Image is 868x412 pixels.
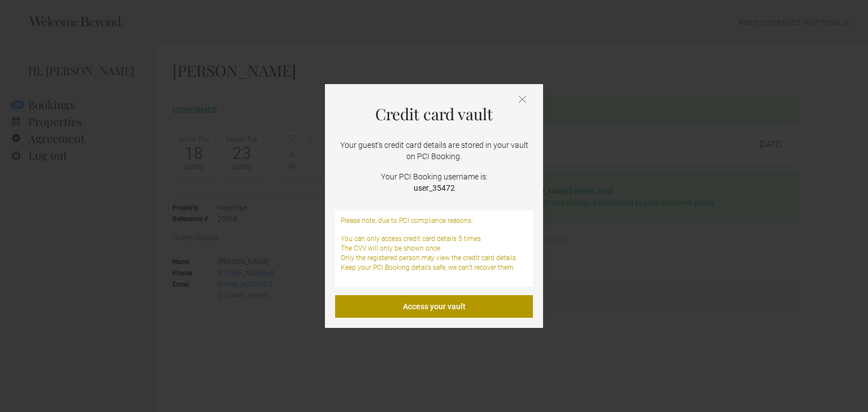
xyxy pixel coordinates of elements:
[414,183,455,192] strong: user_35472
[335,295,533,318] a: Access your vault
[341,234,527,272] p: You can only access credit card details 5 times The CVV will only be shown once Only the register...
[335,171,533,194] p: Your PCI Booking username is:
[341,216,527,226] p: Please note, due to PCI compliance reasons:
[519,95,526,105] button: Close
[335,139,533,162] p: Your guest’s credit card details are stored in your vault on PCI Booking.
[335,106,533,122] h4: Credit card vault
